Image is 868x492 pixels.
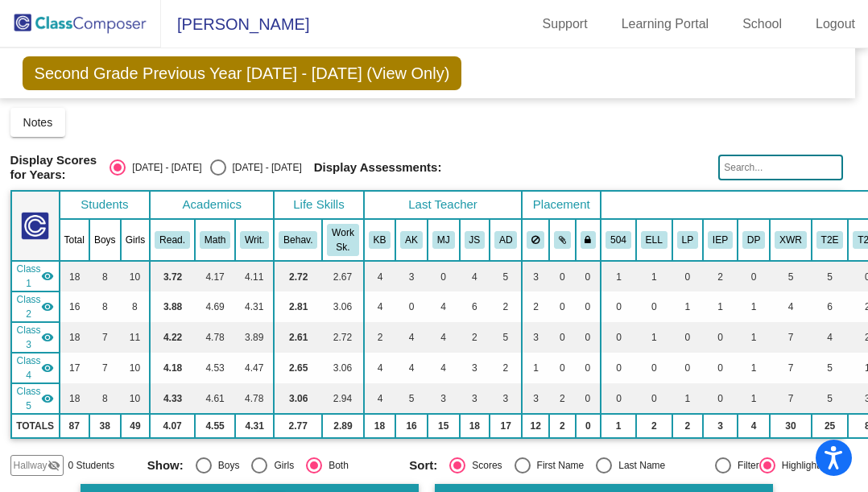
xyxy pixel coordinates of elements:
[395,414,428,438] td: 16
[322,414,363,438] td: 2.89
[274,383,322,414] td: 3.06
[274,322,322,353] td: 2.61
[364,414,396,438] td: 18
[274,261,322,291] td: 2.72
[41,392,54,405] mat-icon: visibility
[522,353,549,383] td: 1
[14,458,48,473] span: Hallway
[549,322,576,353] td: 0
[150,291,195,322] td: 3.88
[738,261,770,291] td: 0
[235,322,274,353] td: 3.89
[395,219,428,261] th: Allie Kirschner
[490,261,522,291] td: 5
[549,383,576,414] td: 2
[60,414,89,438] td: 87
[395,383,428,414] td: 5
[41,300,54,313] mat-icon: visibility
[731,458,759,473] div: Filter
[428,322,460,353] td: 4
[490,291,522,322] td: 2
[155,231,190,249] button: Read.
[17,262,41,291] span: Class 1
[549,291,576,322] td: 0
[60,191,151,219] th: Students
[576,219,601,261] th: Keep with teacher
[703,353,738,383] td: 0
[274,291,322,322] td: 2.81
[490,322,522,353] td: 5
[267,458,294,473] div: Girls
[576,383,601,414] td: 0
[770,291,812,322] td: 4
[395,322,428,353] td: 4
[147,458,184,473] span: Show:
[322,291,363,322] td: 3.06
[738,414,770,438] td: 4
[812,414,849,438] td: 25
[235,291,274,322] td: 4.31
[428,219,460,261] th: Malinda Jeffries
[68,458,114,473] span: 0 Students
[409,457,665,473] mat-radio-group: Select an option
[612,458,665,473] div: Last Name
[121,322,151,353] td: 11
[549,261,576,291] td: 0
[327,224,358,256] button: Work Sk.
[522,383,549,414] td: 3
[364,322,396,353] td: 2
[549,219,576,261] th: Keep with students
[150,322,195,353] td: 4.22
[549,353,576,383] td: 0
[89,322,121,353] td: 7
[150,414,195,438] td: 4.07
[364,383,396,414] td: 4
[89,353,121,383] td: 7
[606,231,631,249] button: 504
[322,261,363,291] td: 2.67
[742,231,765,249] button: DP
[770,219,812,261] th: More than average teacher attention needed
[48,459,60,472] mat-icon: visibility_off
[314,160,442,175] span: Display Assessments:
[812,261,849,291] td: 5
[432,231,455,249] button: MJ
[672,353,703,383] td: 0
[89,383,121,414] td: 8
[364,191,523,219] th: Last Teacher
[703,291,738,322] td: 1
[770,261,812,291] td: 5
[395,291,428,322] td: 0
[322,458,349,473] div: Both
[672,261,703,291] td: 0
[60,219,89,261] th: Total
[322,353,363,383] td: 3.06
[636,322,672,353] td: 1
[460,261,490,291] td: 4
[738,383,770,414] td: 1
[89,291,121,322] td: 8
[703,261,738,291] td: 2
[23,116,53,129] span: Notes
[775,231,807,249] button: XWR
[803,11,868,37] a: Logout
[60,383,89,414] td: 18
[576,414,601,438] td: 0
[770,414,812,438] td: 30
[226,160,302,175] div: [DATE] - [DATE]
[235,261,274,291] td: 4.11
[41,362,54,374] mat-icon: visibility
[601,383,636,414] td: 0
[522,191,601,219] th: Placement
[601,291,636,322] td: 0
[672,322,703,353] td: 0
[240,231,269,249] button: Writ.
[322,322,363,353] td: 2.72
[121,219,151,261] th: Girls
[465,458,502,473] div: Scores
[812,219,849,261] th: Tier 2A ELA
[738,322,770,353] td: 1
[601,414,636,438] td: 1
[395,353,428,383] td: 4
[121,261,151,291] td: 10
